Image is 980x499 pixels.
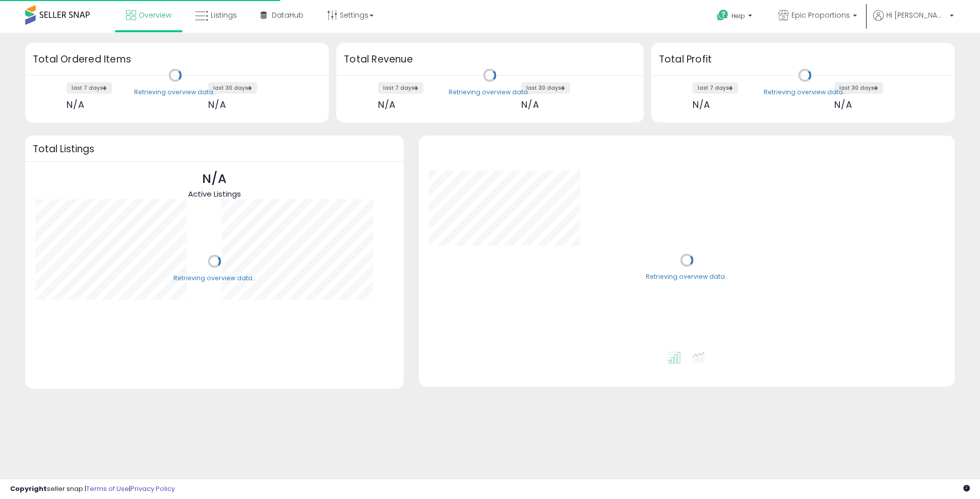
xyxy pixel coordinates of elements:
[709,2,762,33] a: Help
[731,12,745,20] span: Help
[764,88,846,97] div: Retrieving overview data..
[139,10,171,20] span: Overview
[646,273,728,282] div: Retrieving overview data..
[134,88,216,97] div: Retrieving overview data..
[272,10,303,20] span: DataHub
[873,10,954,33] a: Hi [PERSON_NAME]
[449,88,531,97] div: Retrieving overview data..
[211,10,237,20] span: Listings
[791,10,850,20] span: Epic Proportions
[886,10,947,20] span: Hi [PERSON_NAME]
[716,9,729,22] i: Get Help
[173,274,256,283] div: Retrieving overview data..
